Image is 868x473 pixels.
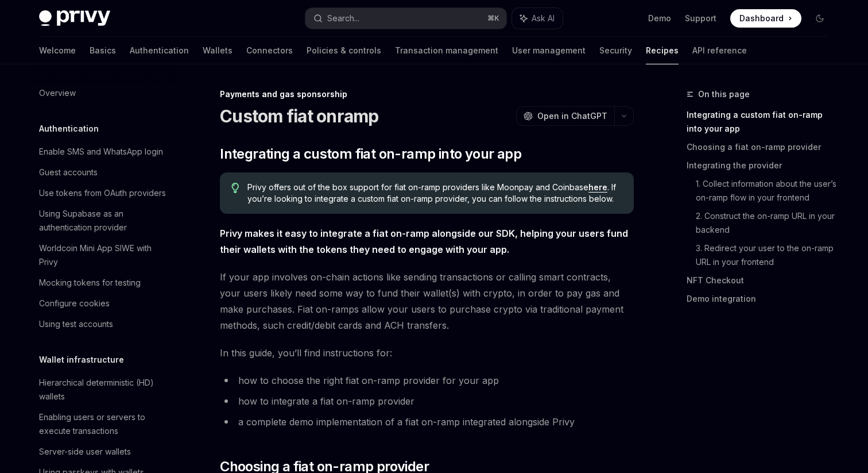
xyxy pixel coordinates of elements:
[692,37,747,64] a: API reference
[39,297,110,310] div: Configure cookies
[30,183,177,203] a: Use tokens from OAuth providers
[30,83,177,103] a: Overview
[327,11,359,25] div: Search...
[39,353,124,367] h5: Wallet infrastructure
[687,271,838,290] a: NFT Checkout
[220,228,628,255] strong: Privy makes it easy to integrate a fiat on-ramp alongside our SDK, helping your users fund their ...
[395,37,498,64] a: Transaction management
[696,175,838,207] a: 1. Collect information about the user’s on-ramp flow in your frontend
[30,162,177,183] a: Guest accounts
[588,182,607,193] a: here
[30,141,177,162] a: Enable SMS and WhatsApp login
[39,145,163,159] div: Enable SMS and WhatsApp login
[39,276,141,290] div: Mocking tokens for testing
[39,317,113,331] div: Using test accounts
[687,156,838,175] a: Integrating the provider
[739,13,784,24] span: Dashboard
[698,87,750,101] span: On this page
[646,37,679,64] a: Recipes
[39,376,170,403] div: Hierarchical deterministic (HD) wallets
[307,37,381,64] a: Policies & controls
[39,186,166,200] div: Use tokens from OAuth providers
[39,241,170,269] div: Worldcoin Mini App SIWE with Privy
[39,10,110,26] img: dark logo
[30,293,177,314] a: Configure cookies
[599,37,632,64] a: Security
[537,110,607,122] span: Open in ChatGPT
[687,138,838,156] a: Choosing a fiat on-ramp provider
[39,122,99,136] h5: Authentication
[220,414,634,430] li: a complete demo implementation of a fiat on-ramp integrated alongside Privy
[220,106,379,126] h1: Custom fiat onramp
[39,207,170,234] div: Using Supabase as an authentication provider
[130,37,189,64] a: Authentication
[687,290,838,308] a: Demo integration
[30,238,177,272] a: Worldcoin Mini App SIWE with Privy
[220,269,634,333] span: If your app involves on-chain actions like sending transactions or calling smart contracts, your ...
[696,239,838,271] a: 3. Redirect your user to the on-ramp URL in your frontend
[730,9,801,28] a: Dashboard
[203,37,232,64] a: Wallets
[811,9,829,28] button: Toggle dark mode
[231,183,239,193] svg: Tip
[39,166,98,179] div: Guest accounts
[696,207,838,239] a: 2. Construct the on-ramp URL in your backend
[30,203,177,238] a: Using Supabase as an authentication provider
[30,272,177,293] a: Mocking tokens for testing
[247,182,622,205] span: Privy offers out of the box support for fiat on-ramp providers like Moonpay and Coinbase . If you...
[512,8,563,29] button: Ask AI
[512,37,586,64] a: User management
[220,145,521,163] span: Integrating a custom fiat on-ramp into your app
[220,393,634,409] li: how to integrate a fiat on-ramp provider
[532,13,555,24] span: Ask AI
[487,14,499,23] span: ⌘ K
[90,37,116,64] a: Basics
[30,407,177,441] a: Enabling users or servers to execute transactions
[220,89,634,100] div: Payments and gas sponsorship
[685,13,716,24] a: Support
[220,372,634,389] li: how to choose the right fiat on-ramp provider for your app
[305,8,506,29] button: Search...⌘K
[220,345,634,361] span: In this guide, you’ll find instructions for:
[246,37,293,64] a: Connectors
[30,441,177,462] a: Server-side user wallets
[39,86,76,100] div: Overview
[39,445,131,459] div: Server-side user wallets
[39,410,170,438] div: Enabling users or servers to execute transactions
[516,106,614,126] button: Open in ChatGPT
[648,13,671,24] a: Demo
[39,37,76,64] a: Welcome
[30,314,177,334] a: Using test accounts
[30,372,177,407] a: Hierarchical deterministic (HD) wallets
[687,106,838,138] a: Integrating a custom fiat on-ramp into your app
